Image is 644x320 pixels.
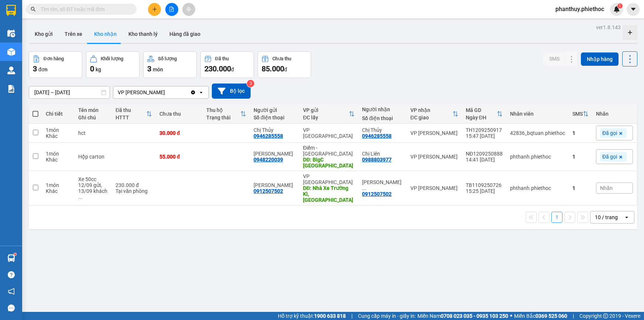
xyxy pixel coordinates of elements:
button: Số lượng3món [143,51,197,78]
span: món [153,67,163,72]
span: Hỗ trợ kỹ thuật: [278,312,346,320]
button: plus [148,3,161,16]
div: 1 [572,185,589,191]
svg: open [624,214,630,220]
span: đ [231,67,234,72]
span: 230.000 [204,64,231,73]
div: TB1109250726 [466,182,503,188]
span: Đã gọi [602,153,617,160]
div: Thu hộ [206,107,240,113]
span: Đã gọi [602,130,617,136]
button: caret-down [627,3,640,16]
img: icon-new-feature [613,6,620,13]
div: 0912507502 [362,191,392,197]
span: đ [284,67,287,72]
div: 0946285558 [362,133,392,139]
div: SMS [572,111,583,117]
div: VP [PERSON_NAME] [118,89,165,96]
div: Khác [46,188,71,194]
div: 230.000 đ [116,182,152,188]
div: 1 món [46,151,71,157]
span: 3 [33,64,37,73]
span: notification [8,288,15,295]
span: 85.000 [262,64,284,73]
th: Toggle SortBy [407,104,462,124]
div: 15:25 [DATE] [466,188,503,194]
span: 3 [147,64,151,73]
img: warehouse-icon [7,48,15,56]
span: search [31,7,36,12]
button: Kho thanh lý [123,25,163,43]
div: Người gửi [254,107,296,113]
div: phthanh.phiethoc [510,154,565,160]
div: 55.000 đ [159,154,199,160]
div: 10 / trang [595,214,618,221]
th: Toggle SortBy [462,104,506,124]
button: Hàng đã giao [163,25,206,43]
span: 0 [90,64,94,73]
div: phthanh.phiethoc [510,185,565,191]
div: 1 món [46,127,71,133]
button: Kho gửi [29,25,59,43]
th: Toggle SortBy [203,104,250,124]
div: Khác [46,157,71,163]
div: ĐC giao [410,115,452,120]
span: aim [186,7,191,12]
span: Cung cấp máy in - giấy in: [358,312,416,320]
div: NĐ1209250888 [466,151,503,157]
img: warehouse-icon [7,254,15,262]
span: file-add [169,7,174,12]
img: solution-icon [7,85,15,93]
div: 1 [572,130,589,136]
input: Select a date range. [29,86,110,98]
div: Ngày ĐH [466,115,497,120]
div: VP gửi [303,107,349,113]
button: 1 [551,212,562,223]
th: Toggle SortBy [569,104,592,124]
button: Đã thu230.000đ [200,51,254,78]
div: Đã thu [215,56,229,61]
svg: Clear value [190,89,196,95]
div: VP [GEOGRAPHIC_DATA] [303,127,355,139]
span: 1 [619,3,621,8]
div: Xe 50cc [78,176,108,182]
img: warehouse-icon [7,30,15,37]
div: Số điện thoại [362,115,403,121]
div: ver 1.8.143 [596,23,621,31]
div: Nhân viên [510,111,565,117]
div: 0912507502 [254,188,283,194]
sup: 3 [247,80,254,87]
div: Chị Thủy [362,127,403,133]
div: Khác [46,133,71,139]
button: Nhập hàng [581,52,619,66]
div: Điểm - [GEOGRAPHIC_DATA] [303,145,355,157]
div: Người nhận [362,106,403,112]
div: Tên món [78,107,108,113]
div: 30.000 đ [159,130,199,136]
div: Phạm Quốc Bảo [254,182,296,188]
div: Đã thu [116,107,146,113]
div: VP [PERSON_NAME] [410,185,458,191]
button: Khối lượng0kg [86,51,140,78]
div: DĐ: BigC Nam Định [303,157,355,168]
img: warehouse-icon [7,67,15,74]
div: hct [78,130,108,136]
div: Chưa thu [272,56,291,61]
div: Chị Liên [362,151,403,157]
span: đơn [38,67,48,72]
span: plus [152,7,157,12]
div: Đơn hàng [44,56,64,61]
div: 14:41 [DATE] [466,157,503,163]
span: caret-down [630,6,637,13]
div: VP [PERSON_NAME] [410,130,458,136]
div: Anh Đạt [254,151,296,157]
div: VP [GEOGRAPHIC_DATA] [303,173,355,185]
div: VP nhận [410,107,452,113]
span: ⚪️ [510,314,512,317]
span: phanthuy.phiethoc [550,4,610,14]
div: 12/09 gửi, 13/09 khách nhận [78,182,108,200]
div: 42836_bqtuan.phiethoc [510,130,565,136]
button: Chưa thu85.000đ [258,51,311,78]
strong: 1900 633 818 [314,313,346,319]
th: Toggle SortBy [112,104,156,124]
